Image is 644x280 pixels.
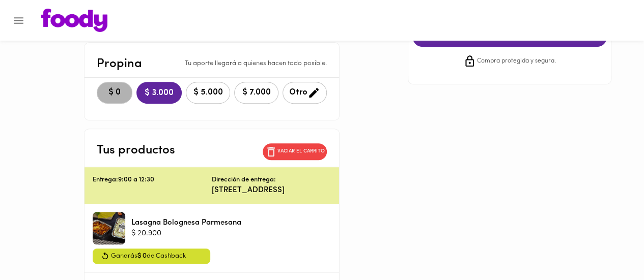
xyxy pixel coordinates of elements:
[137,253,147,259] span: $ 0
[6,8,31,33] button: Menu
[131,228,241,239] p: $ 20.900
[97,82,132,104] button: $ 0
[186,82,230,104] button: $ 5.000
[145,88,174,98] span: $ 3.000
[212,175,276,185] p: Dirección de entrega:
[41,9,107,32] img: logo.png
[103,88,126,98] span: $ 0
[97,141,175,160] p: Tus productos
[131,217,241,228] p: Lasagna Bolognesa Parmesana
[289,86,320,99] span: Otro
[585,221,634,270] iframe: Messagebird Livechat Widget
[93,212,125,244] div: Lasagna Bolognesa Parmesana
[97,55,142,73] p: Propina
[234,82,278,104] button: $ 7.000
[136,82,182,104] button: $ 3.000
[263,143,327,160] button: Vaciar el carrito
[283,82,327,104] button: Otro
[93,175,212,185] p: Entrega: 9:00 a 12:30
[192,88,223,98] span: $ 5.000
[185,59,327,69] p: Tu aporte llegará a quienes hacen todo posible.
[111,251,186,262] span: Ganarás de Cashback
[477,56,556,67] span: Compra protegida y segura.
[212,185,331,196] p: [STREET_ADDRESS]
[241,88,272,98] span: $ 7.000
[277,148,325,155] p: Vaciar el carrito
